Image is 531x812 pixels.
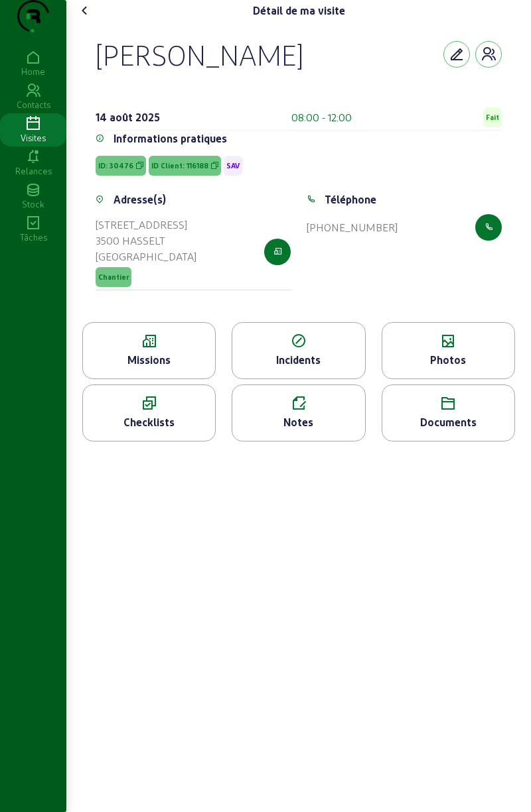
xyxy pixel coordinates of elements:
div: Checklists [83,414,215,430]
span: ID: 30476 [98,161,133,170]
div: Incidents [232,352,364,368]
div: Détail de ma visite [253,3,345,19]
div: Missions [83,352,215,368]
div: Informations pratiques [114,131,227,146]
div: Adresse(s) [114,192,166,207]
div: Téléphone [325,192,376,207]
div: 14 août 2025 [96,109,160,125]
div: Photos [382,352,514,368]
span: Chantier [98,272,129,282]
div: Documents [382,414,514,430]
div: 3500 HASSELT [96,233,196,249]
div: 08:00 - 12:00 [291,109,352,125]
div: Notes [232,414,364,430]
span: Fait [486,113,499,122]
div: [STREET_ADDRESS] [96,217,196,233]
span: SAV [226,161,240,170]
div: [PHONE_NUMBER] [307,219,398,235]
div: [GEOGRAPHIC_DATA] [96,249,196,264]
div: [PERSON_NAME] [96,37,303,72]
span: ID Client: 116188 [151,161,208,170]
